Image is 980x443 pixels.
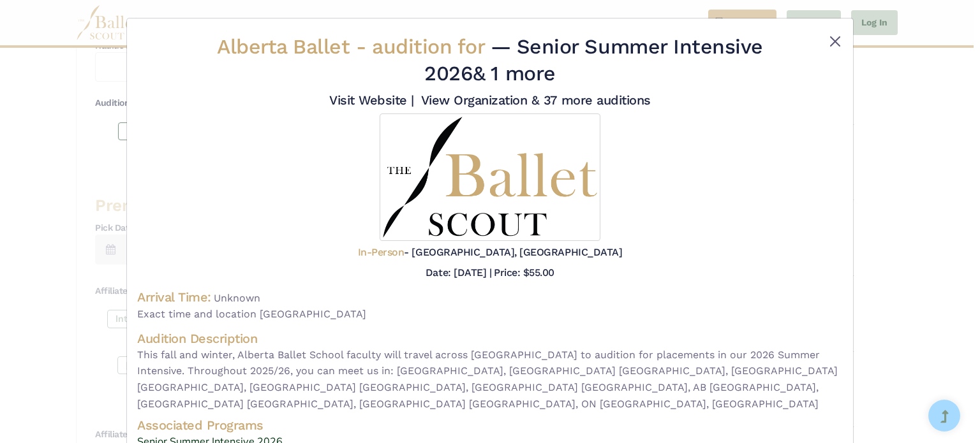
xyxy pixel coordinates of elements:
span: Unknown [214,292,260,304]
span: Exact time and location [GEOGRAPHIC_DATA] [137,306,843,323]
span: This fall and winter, Alberta Ballet School faculty will travel across [GEOGRAPHIC_DATA] to audit... [137,347,843,412]
span: — Senior Summer Intensive 2026 [424,34,762,85]
span: In-Person [358,246,405,258]
button: Close [828,34,843,49]
img: Logo [380,113,600,241]
h4: Associated Programs [137,417,843,433]
a: Visit Website | [329,92,414,108]
h5: Date: [DATE] | [426,266,491,279]
a: View Organization & 37 more auditions [421,92,651,108]
h5: - [GEOGRAPHIC_DATA], [GEOGRAPHIC_DATA] [358,246,622,259]
span: audition for [372,34,484,59]
h5: Price: $55.00 [494,266,554,279]
a: & 1 more [473,61,555,85]
h4: Arrival Time: [137,289,211,305]
span: Alberta Ballet - [217,34,491,59]
h4: Audition Description [137,330,843,347]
